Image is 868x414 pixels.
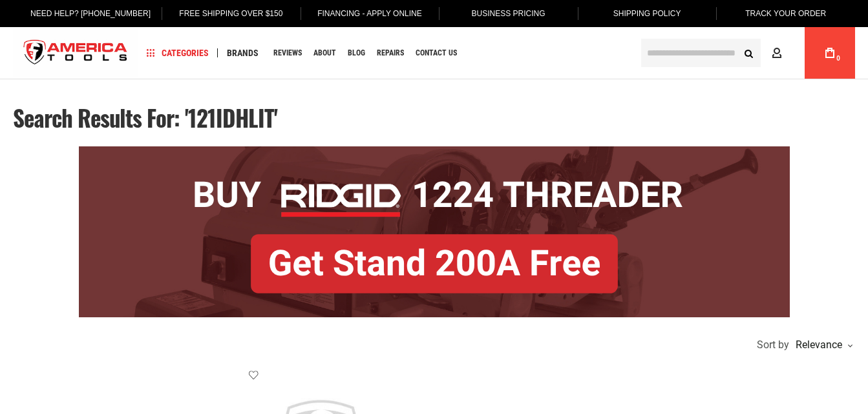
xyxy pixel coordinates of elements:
[79,146,790,317] img: BOGO: Buy RIDGID® 1224 Threader, Get Stand 200A Free!
[371,44,410,62] a: Repairs
[377,49,404,57] span: Repairs
[757,340,789,350] span: Sort by
[613,9,681,18] span: Shipping Policy
[141,44,215,62] a: Categories
[416,49,457,57] span: Contact Us
[147,48,209,57] span: Categories
[792,340,852,350] div: Relevance
[273,49,302,57] span: Reviews
[13,101,277,134] span: Search results for: '121IDHLIT'
[227,48,259,57] span: Brands
[736,41,761,65] button: Search
[348,49,365,57] span: Blog
[13,29,138,77] a: store logo
[836,55,840,62] span: 0
[818,27,842,79] a: 0
[308,44,342,62] a: About
[268,44,308,62] a: Reviews
[79,146,790,156] a: BOGO: Buy RIDGID® 1224 Threader, Get Stand 200A Free!
[342,44,371,62] a: Blog
[13,29,138,77] img: America Tools
[410,44,463,62] a: Contact Us
[313,49,336,57] span: About
[221,44,264,62] a: Brands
